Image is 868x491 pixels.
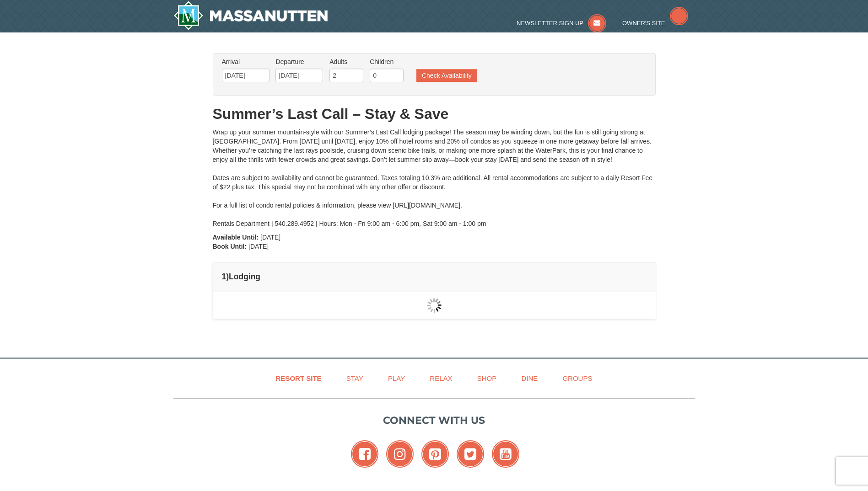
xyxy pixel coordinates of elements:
strong: Available Until: [213,234,259,241]
a: Resort Site [264,368,333,389]
a: Dine [510,368,549,389]
label: Children [370,57,404,66]
button: Check Availability [416,69,477,82]
a: Newsletter Sign Up [517,20,606,27]
img: wait gif [427,298,442,313]
span: [DATE] [248,243,269,250]
a: Relax [418,368,464,389]
span: ) [226,272,229,281]
a: Shop [466,368,508,389]
a: Massanutten Resort [173,1,328,30]
h1: Summer’s Last Call – Stay & Save [213,105,656,123]
a: Groups [551,368,604,389]
span: Newsletter Sign Up [517,20,583,27]
label: Adults [329,57,363,66]
h4: 1 Lodging [222,272,647,281]
span: [DATE] [260,234,280,241]
a: Stay [335,368,375,389]
a: Play [377,368,416,389]
img: Massanutten Resort Logo [173,1,328,30]
label: Arrival [222,57,270,66]
label: Departure [275,57,323,66]
a: Owner's Site [622,20,688,27]
span: Owner's Site [622,20,665,27]
strong: Book Until: [213,243,247,250]
p: Connect with us [173,413,695,428]
div: Wrap up your summer mountain-style with our Summer’s Last Call lodging package! The season may be... [213,128,656,228]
